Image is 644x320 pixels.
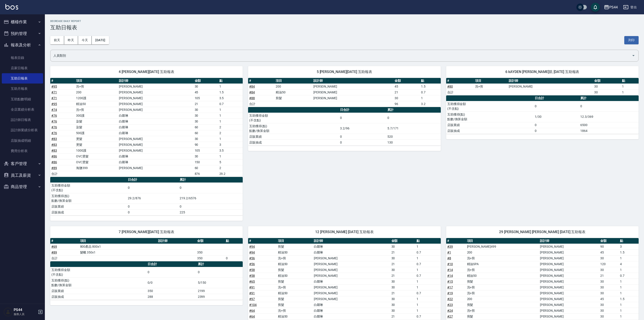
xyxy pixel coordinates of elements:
[539,261,599,267] td: [PERSON_NAME]
[194,101,218,107] td: 21
[4,307,13,316] img: Person
[249,245,255,248] a: #94
[50,177,243,215] table: a dense table
[56,230,237,234] span: 7 [PERSON_NAME][DATE] 互助報表
[194,107,218,113] td: 30
[75,89,118,95] td: 200
[79,238,157,244] th: 項目
[118,148,194,153] td: [PERSON_NAME]
[579,101,639,112] td: 0
[194,113,218,118] td: 30
[194,124,218,130] td: 60
[50,171,75,177] td: 合計
[218,148,243,153] td: 3.5
[75,107,118,113] td: 洗+剪
[2,39,43,51] button: 報表及分析
[534,112,579,122] td: 1/30
[447,262,453,266] a: #10
[312,95,393,101] td: [PERSON_NAME]
[446,112,534,122] td: 互助獲得(點) 點數/換算金額
[249,268,255,272] a: #58
[312,78,393,84] th: 設計師
[118,142,194,148] td: [PERSON_NAME]
[79,244,157,249] td: 800產品 800x1
[118,165,194,171] td: [PERSON_NAME]
[225,255,243,261] td: 0
[415,244,441,249] td: 1
[248,101,275,107] td: 合計
[624,36,639,44] button: 列印
[420,84,441,89] td: 1.5
[415,238,441,244] th: 點
[539,249,599,255] td: [PERSON_NAME]
[75,118,118,124] td: 染髮
[194,148,218,153] td: 105
[194,95,218,101] td: 105
[447,315,453,318] a: #27
[51,160,57,164] a: #86
[75,84,118,89] td: 洗+剪
[146,267,196,277] td: 0
[339,113,386,123] td: 0
[313,255,390,261] td: [PERSON_NAME]
[609,4,618,10] div: PS44
[50,78,75,84] th: #
[534,122,579,128] td: 0
[225,238,243,244] th: 點
[51,155,57,158] a: #86
[51,166,57,170] a: #89
[179,193,243,204] td: 219.2/6576
[75,148,118,153] td: 1000護
[579,95,639,101] th: 累計
[194,89,218,95] td: 45
[50,24,639,31] h3: 互助日報表
[51,143,57,146] a: #83
[75,124,118,130] td: 染髮
[277,261,313,267] td: 精油50
[179,209,243,215] td: 225
[157,238,196,244] th: 設計師
[466,249,539,255] td: 200
[56,70,237,74] span: 4 [PERSON_NAME][DATE] 互助報表
[386,113,441,123] td: 0
[415,267,441,273] td: 1
[118,95,194,101] td: [PERSON_NAME]
[619,255,639,261] td: 1
[146,261,196,267] th: 日合計
[194,142,218,148] td: 90
[339,140,386,145] td: 0
[249,274,255,277] a: #58
[313,249,390,255] td: 白鄰琳
[118,153,194,159] td: 白鄰琳
[249,90,255,94] a: #84
[118,78,194,84] th: 設計師
[339,134,386,140] td: 0
[447,291,453,295] a: #19
[313,244,390,249] td: 白鄰琳
[390,255,416,261] td: 30
[50,183,127,193] td: 互助獲得金額 (不含點)
[194,78,218,84] th: 金額
[447,297,453,301] a: #22
[75,101,118,107] td: 精油50
[393,95,420,101] td: 30
[218,171,243,177] td: 29.2
[277,267,313,273] td: 剪髮
[599,244,619,249] td: 90
[390,244,416,249] td: 30
[218,118,243,124] td: 1
[51,149,57,152] a: #83
[194,130,218,136] td: 60
[277,255,313,261] td: 洗+剪
[446,89,474,95] td: 合計
[446,101,534,112] td: 互助獲得金額 (不含點)
[579,122,639,128] td: 6500
[50,255,79,261] td: 合計
[51,120,57,123] a: #76
[2,170,43,181] button: 員工及薪資
[118,84,194,89] td: [PERSON_NAME]
[446,78,639,95] table: a dense table
[179,177,243,183] th: 累計
[593,78,621,84] th: 金額
[446,95,639,134] table: a dense table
